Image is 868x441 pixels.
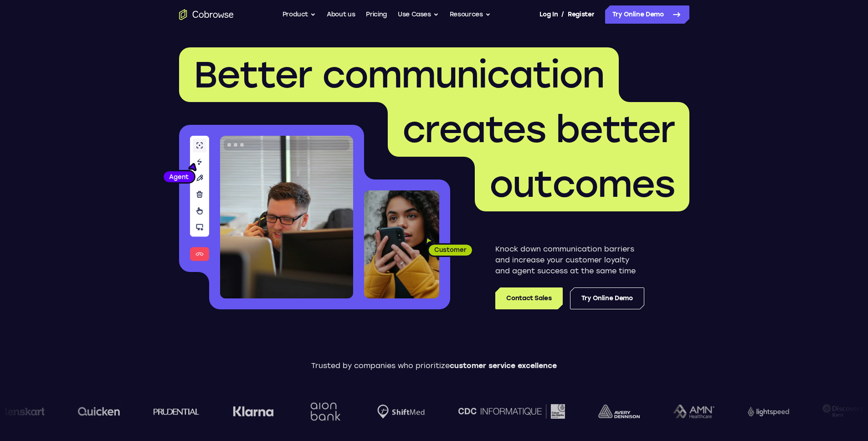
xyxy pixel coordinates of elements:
a: Pricing [366,5,387,24]
span: Better communication [194,53,604,97]
p: Knock down communication barriers and increase your customer loyalty and agent success at the sam... [495,244,644,277]
a: Try Online Demo [605,5,689,24]
button: Use Cases [398,5,439,24]
a: About us [327,5,355,24]
img: CDC Informatique [454,404,561,418]
span: outcomes [489,162,675,206]
img: A customer support agent talking on the phone [220,136,353,298]
a: Register [568,5,594,24]
img: prudential [149,408,195,415]
img: Klarna [229,406,270,417]
img: Shiftmed [374,405,421,419]
a: Go to the home page [179,9,234,20]
img: avery-dennison [594,405,636,418]
span: customer service excellence [450,361,557,370]
span: / [561,9,564,20]
a: Contact Sales [495,287,562,309]
img: Lightspeed [744,406,785,416]
a: Try Online Demo [570,287,644,309]
img: A customer holding their phone [364,190,439,298]
a: Log In [539,5,558,24]
button: Resources [450,5,491,24]
img: AMN Healthcare [669,405,710,419]
img: Aion Bank [303,393,340,430]
span: creates better [402,108,675,151]
button: Product [282,5,316,24]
